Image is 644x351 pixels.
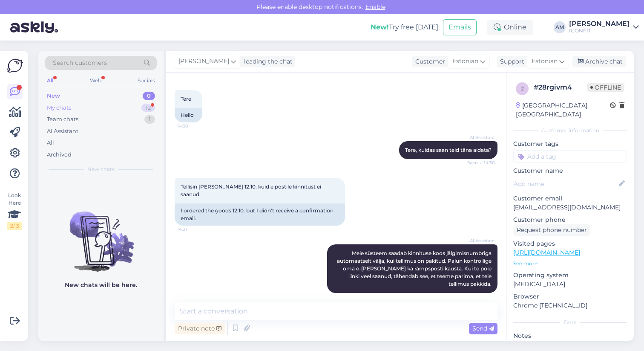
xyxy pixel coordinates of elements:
div: Request phone number [513,224,590,236]
span: Enable [363,3,388,11]
div: [PERSON_NAME] [569,20,630,27]
div: Look Here [7,191,22,230]
div: All [45,75,55,86]
p: Customer name [513,166,627,175]
p: Notes [513,331,627,340]
span: Estonian [532,57,558,66]
div: [GEOGRAPHIC_DATA], [GEOGRAPHIC_DATA] [516,101,610,119]
div: Customer [412,57,445,66]
div: Extra [513,319,627,326]
p: Customer phone [513,215,627,224]
div: Web [88,75,103,86]
div: 0 [143,92,155,100]
div: 2 / 3 [7,222,22,230]
div: Online [487,20,533,35]
span: 14:30 [177,123,209,129]
p: Visited pages [513,239,627,248]
a: [URL][DOMAIN_NAME] [513,249,580,256]
span: AI Assistant [463,134,495,141]
a: [PERSON_NAME]ICONFIT [569,20,639,34]
div: leading the chat [241,57,293,66]
span: 2 [521,85,524,92]
b: New! [371,23,389,31]
p: [EMAIL_ADDRESS][DOMAIN_NAME] [513,203,627,212]
span: Tere [181,96,191,102]
input: Add name [514,179,617,189]
div: ICONFIT [569,27,630,34]
span: AI Assistant [463,238,495,244]
span: Tellisin [PERSON_NAME] 12.10. kuid e postile kinnitust ei saanud. [181,183,322,197]
span: Send [472,325,494,332]
div: Hello [175,108,202,122]
div: AM [554,21,566,33]
span: New chats [87,165,115,173]
div: Try free [DATE]: [371,22,440,32]
div: Team chats [47,115,78,124]
div: I ordered the goods 12.10. but I didn't receive a confirmation email. [175,203,345,226]
div: New [47,92,60,100]
p: New chats will be here. [65,281,137,290]
p: [MEDICAL_DATA] [513,280,627,289]
p: See more ... [513,260,627,267]
span: [PERSON_NAME] [178,57,229,66]
button: Emails [443,19,477,35]
div: My chats [47,104,71,112]
p: Customer tags [513,139,627,148]
span: Estonian [452,57,478,66]
span: Tere, kuidas saan teid täna aidata? [405,147,492,153]
div: Private note [175,323,225,334]
p: Chrome [TECHNICAL_ID] [513,301,627,310]
div: Customer information [513,127,627,134]
div: AI Assistant [47,127,78,136]
img: Askly Logo [7,58,23,74]
span: Offline [587,83,624,92]
div: # 28rgivm4 [534,82,587,93]
p: Operating system [513,271,627,280]
input: Add a tag [513,150,627,163]
span: 14:31 [177,226,209,232]
p: Customer email [513,194,627,203]
div: Support [497,57,524,66]
div: Archived [47,151,72,159]
div: Socials [136,75,157,86]
div: 1 [144,115,155,124]
div: 12 [141,104,155,112]
span: Meie süsteem saadab kinnituse koos jälgimisnumbriga automaatselt välja, kui tellimus on pakitud. ... [337,250,493,287]
div: Archive chat [572,56,626,67]
p: Browser [513,292,627,301]
span: Search customers [53,58,107,67]
span: Seen ✓ 14:30 [463,160,495,166]
img: No chats [38,196,164,273]
div: All [47,139,54,147]
span: 14:31 [463,293,495,300]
